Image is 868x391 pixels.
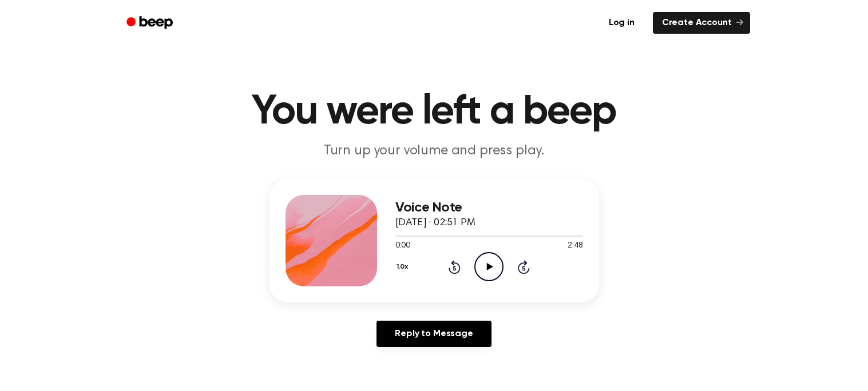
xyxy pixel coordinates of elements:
a: Reply to Message [376,321,491,347]
h3: Voice Note [395,200,583,216]
span: 2:48 [568,240,582,252]
span: 0:00 [395,240,410,252]
a: Log in [597,10,646,36]
button: 1.0x [395,257,413,277]
a: Beep [118,12,183,34]
a: Create Account [653,12,750,34]
h1: You were left a beep [141,91,727,133]
p: Turn up your volume and press play. [215,142,654,161]
span: [DATE] · 02:51 PM [395,218,475,228]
